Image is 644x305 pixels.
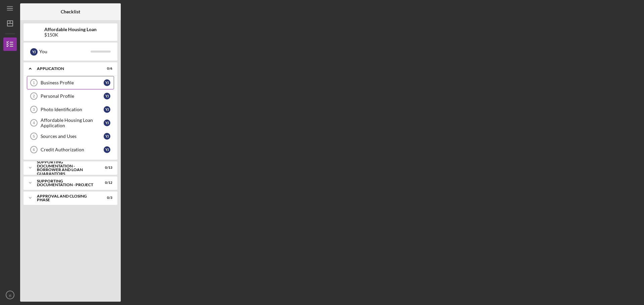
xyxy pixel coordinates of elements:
[37,67,96,71] div: Application
[27,130,114,143] a: 5Sources and Usesyj
[61,9,80,14] b: Checklist
[104,106,110,113] div: y j
[37,194,96,202] div: Approval and Closing Phase
[33,121,35,125] tspan: 4
[104,146,110,153] div: y j
[41,134,104,139] div: Sources and Uses
[104,79,110,86] div: y j
[37,179,96,187] div: Supporting Documentation - Project
[104,133,110,140] div: y j
[33,107,35,111] tspan: 3
[27,89,114,103] a: 2Personal Profileyj
[44,27,97,32] b: Affordable Housing Loan
[27,116,114,130] a: 4Affordable Housing Loan Applicationyj
[27,76,114,89] a: 1Business Profileyj
[33,81,35,85] tspan: 1
[104,93,110,99] div: y j
[44,32,97,37] div: $150K
[41,80,104,85] div: Business Profile
[100,196,112,200] div: 0 / 3
[30,48,38,56] div: y j
[104,120,110,126] div: y j
[3,288,17,302] button: yj
[41,93,104,99] div: Personal Profile
[41,118,104,128] div: Affordable Housing Loan Application
[41,107,104,112] div: Photo Identification
[37,160,96,175] div: Supporting Documentation - Borrower and Loan Guarantors
[33,134,35,138] tspan: 5
[39,46,91,57] div: You
[33,148,35,152] tspan: 6
[41,147,104,152] div: Credit Authorization
[33,94,35,98] tspan: 2
[27,103,114,116] a: 3Photo Identificationyj
[100,181,112,185] div: 0 / 12
[100,67,112,71] div: 0 / 6
[100,166,112,170] div: 0 / 13
[9,293,11,297] text: yj
[27,143,114,156] a: 6Credit Authorizationyj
